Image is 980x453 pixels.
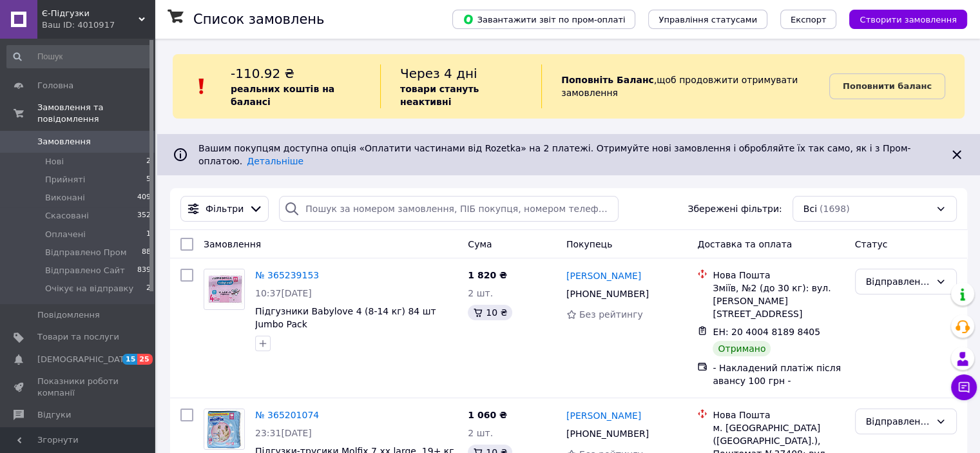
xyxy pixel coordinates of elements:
[713,269,844,282] div: Нова Пошта
[146,283,151,294] span: 2
[146,156,151,168] span: 2
[37,376,119,399] span: Показники роботи компанії
[204,269,244,309] img: Фото товару
[566,269,641,282] a: [PERSON_NAME]
[780,10,837,29] button: Експорт
[146,229,151,240] span: 1
[193,12,324,27] h1: Список замовлень
[45,192,85,204] span: Виконані
[37,102,155,125] span: Замовлення та повідомлення
[468,239,492,249] span: Cума
[37,331,119,343] span: Товари та послуги
[687,202,782,215] span: Збережені фільтри:
[866,414,930,429] div: Відправлено Сайт
[204,269,245,310] a: Фото товару
[6,45,152,68] input: Пошук
[468,428,493,438] span: 2 шт.
[713,409,844,421] div: Нова Пошта
[468,270,507,280] span: 1 820 ₴
[561,75,654,85] b: Поповніть Баланс
[836,14,967,24] a: Створити замовлення
[564,285,651,303] div: [PHONE_NUMBER]
[648,10,767,29] button: Управління статусами
[400,66,477,81] span: Через 4 дні
[255,428,312,438] span: 23:31[DATE]
[803,202,817,215] span: Всі
[42,19,155,31] div: Ваш ID: 4010917
[45,247,127,258] span: Відправлено Пром
[713,282,844,320] div: Зміїв, №2 (до 30 кг): вул. [PERSON_NAME][STREET_ADDRESS]
[255,288,312,298] span: 10:37[DATE]
[206,202,244,215] span: Фільтри
[231,84,334,107] b: реальних коштів на балансі
[791,15,827,24] span: Експорт
[37,354,133,365] span: [DEMOGRAPHIC_DATA]
[247,156,303,166] a: Детальніше
[658,15,757,24] span: Управління статусами
[142,247,151,258] span: 88
[137,265,151,276] span: 839
[137,192,151,204] span: 409
[566,239,612,249] span: Покупець
[829,73,945,99] a: Поповнити баланс
[204,409,245,450] a: Фото товару
[45,265,125,276] span: Відправлено Сайт
[849,10,967,29] button: Створити замовлення
[137,354,152,365] span: 25
[255,306,436,329] a: Підгузники Babylove 4 (8-14 кг) 84 шт Jumbo Pack
[231,66,294,81] span: -110.92 ₴
[468,288,493,298] span: 2 шт.
[146,174,151,186] span: 5
[42,8,139,19] span: Є-Підгузки
[468,410,507,420] span: 1 060 ₴
[279,196,619,222] input: Пошук за номером замовлення, ПІБ покупця, номером телефону, Email, номером накладної
[255,410,319,420] a: № 365201074
[541,64,829,108] div: , щоб продовжити отримувати замовлення
[855,239,888,249] span: Статус
[137,210,151,222] span: 352
[713,327,820,337] span: ЕН: 20 4004 8189 8405
[468,305,512,320] div: 10 ₴
[951,374,977,400] button: Чат з покупцем
[45,229,86,240] span: Оплачені
[400,84,479,107] b: товари стануть неактивні
[463,14,625,25] span: Завантажити звіт по пром-оплаті
[697,239,792,249] span: Доставка та оплата
[564,425,651,443] div: [PHONE_NUMBER]
[192,77,211,96] img: :exclamation:
[45,283,133,294] span: Очікує на відправку
[198,143,910,166] span: Вашим покупцям доступна опція «Оплатити частинами від Rozetka» на 2 платежі. Отримуйте нові замов...
[255,270,319,280] a: № 365239153
[579,309,643,320] span: Без рейтингу
[45,210,89,222] span: Скасовані
[122,354,137,365] span: 15
[820,204,850,214] span: (1698)
[37,136,91,148] span: Замовлення
[204,239,261,249] span: Замовлення
[45,156,64,168] span: Нові
[37,309,100,321] span: Повідомлення
[452,10,635,29] button: Завантажити звіт по пром-оплаті
[37,409,71,421] span: Відгуки
[45,174,85,186] span: Прийняті
[37,80,73,92] span: Головна
[843,81,932,91] b: Поповнити баланс
[566,409,641,422] a: [PERSON_NAME]
[713,361,844,387] div: - Накладений платіж після авансу 100 грн -
[860,15,957,24] span: Створити замовлення
[204,409,244,449] img: Фото товару
[713,341,771,356] div: Отримано
[866,275,930,289] div: Відправлено Сайт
